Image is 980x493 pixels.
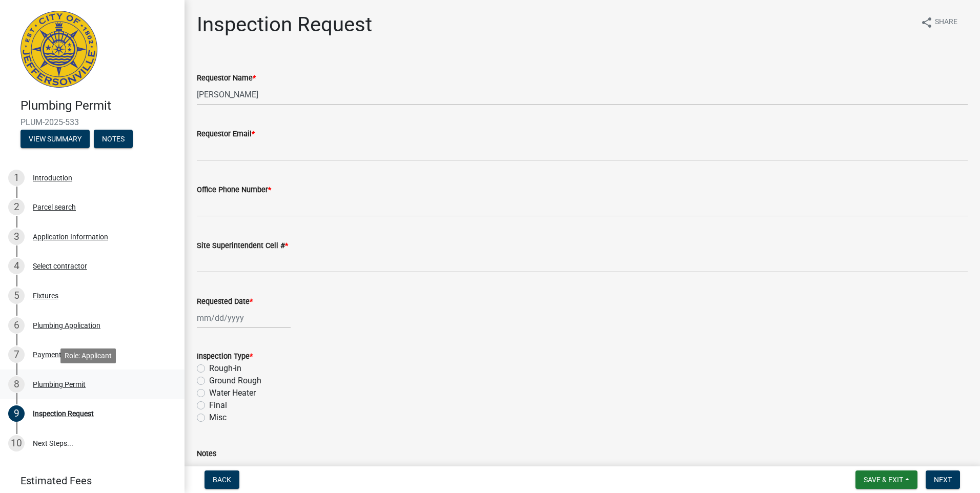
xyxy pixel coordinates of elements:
[912,12,966,32] button: shareShare
[8,229,25,245] div: 3
[94,130,133,148] button: Notes
[197,307,291,328] input: mm/dd/yyyy
[33,174,72,181] div: Introduction
[197,75,256,82] label: Requestor Name
[934,476,952,484] span: Next
[197,353,253,360] label: Inspection Type
[209,362,241,375] label: Rough-in
[197,242,288,250] label: Site Superintendent Cell #
[8,405,25,422] div: 9
[21,98,176,113] h4: Plumbing Permit
[197,298,253,305] label: Requested Date
[8,258,25,274] div: 4
[209,387,256,399] label: Water Heater
[8,346,25,363] div: 7
[33,262,87,270] div: Select contractor
[33,322,100,329] div: Plumbing Application
[921,16,933,29] i: share
[213,476,231,484] span: Back
[94,135,133,143] wm-modal-confirm: Notes
[197,12,372,37] h1: Inspection Request
[33,233,108,240] div: Application Information
[864,476,903,484] span: Save & Exit
[21,135,90,143] wm-modal-confirm: Summary
[935,16,957,29] span: Share
[197,131,255,138] label: Requestor Email
[197,450,216,458] label: Notes
[33,203,76,211] div: Parcel search
[8,470,168,491] a: Estimated Fees
[8,170,25,186] div: 1
[8,376,25,393] div: 8
[33,292,58,299] div: Fixtures
[60,348,116,363] div: Role: Applicant
[8,317,25,334] div: 6
[197,187,271,194] label: Office Phone Number
[33,410,94,417] div: Inspection Request
[855,470,917,489] button: Save & Exit
[205,470,239,489] button: Back
[21,11,97,88] img: City of Jeffersonville, Indiana
[209,375,261,387] label: Ground Rough
[21,130,90,148] button: View Summary
[33,381,86,388] div: Plumbing Permit
[8,199,25,215] div: 2
[926,470,960,489] button: Next
[33,351,62,358] div: Payment
[209,399,227,412] label: Final
[209,412,227,424] label: Misc
[8,287,25,304] div: 5
[8,435,25,451] div: 10
[21,117,164,127] span: PLUM-2025-533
